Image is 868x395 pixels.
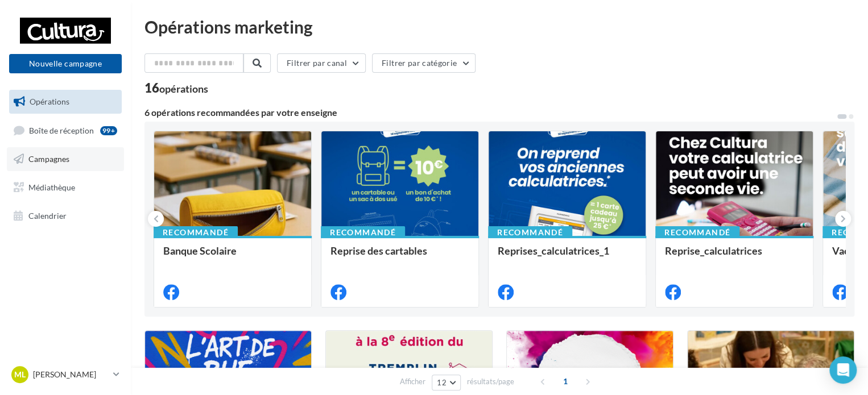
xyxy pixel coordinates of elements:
[144,82,208,94] div: 16
[9,364,122,385] a: ML [PERSON_NAME]
[467,376,514,387] span: résultats/page
[432,375,461,390] button: 12
[144,18,854,35] div: Opérations marketing
[372,53,476,73] button: Filtrer par catégorie
[28,154,69,164] span: Campagnes
[33,369,109,380] p: [PERSON_NAME]
[9,54,122,73] button: Nouvelle campagne
[163,244,237,257] span: Banque Scolaire
[655,226,739,239] div: Recommandé
[277,53,366,73] button: Filtrer par canal
[30,97,69,106] span: Opérations
[159,84,208,94] div: opérations
[154,226,238,239] div: Recommandé
[7,147,124,171] a: Campagnes
[556,372,574,390] span: 1
[437,378,447,387] span: 12
[665,244,762,257] span: Reprise_calculatrices
[488,226,572,239] div: Recommandé
[100,126,117,135] div: 99+
[28,210,67,220] span: Calendrier
[829,356,857,384] div: Open Intercom Messenger
[498,244,609,257] span: Reprises_calculatrices_1
[29,125,94,135] span: Boîte de réception
[7,118,124,143] a: Boîte de réception99+
[7,204,124,228] a: Calendrier
[144,108,836,117] div: 6 opérations recommandées par votre enseigne
[28,182,75,192] span: Médiathèque
[400,376,425,387] span: Afficher
[330,244,427,257] span: Reprise des cartables
[14,369,26,380] span: ML
[7,90,124,114] a: Opérations
[321,226,405,239] div: Recommandé
[7,176,124,199] a: Médiathèque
